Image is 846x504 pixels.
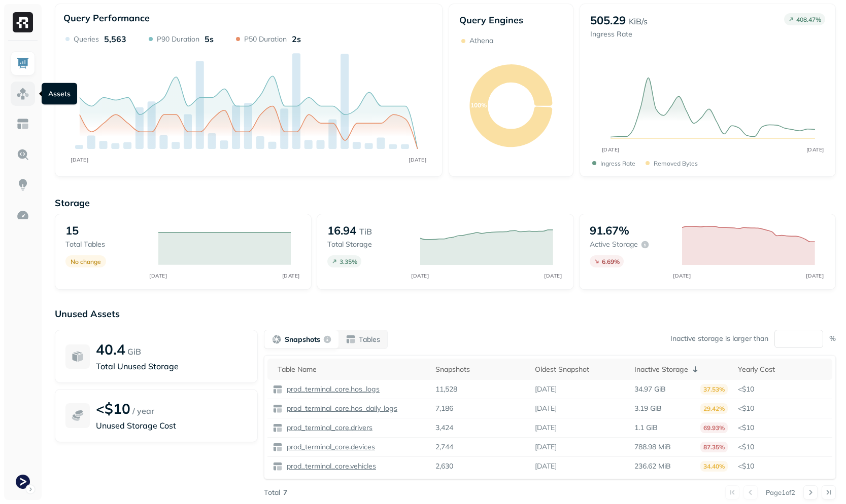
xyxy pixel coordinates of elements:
[590,29,648,39] p: Ingress Rate
[157,34,199,44] p: P90 Duration
[273,423,283,433] img: table
[327,240,410,249] p: Total storage
[273,442,283,452] img: table
[16,57,29,70] img: Dashboard
[359,335,380,344] p: Tables
[738,423,827,433] p: <$10
[16,118,29,131] img: Asset Explorer
[278,365,425,374] div: Table Name
[738,404,827,413] p: <$10
[55,308,836,320] p: Unused Assets
[700,461,728,472] p: 34.40%
[285,423,373,433] p: prod_terminal_core.drivers
[104,34,126,44] p: 5,563
[435,384,457,394] p: 11,528
[244,34,287,44] p: P50 Duration
[285,384,380,394] p: prod_terminal_core.hos_logs
[435,442,453,452] p: 2,744
[285,335,320,344] p: Snapshots
[796,16,821,23] p: 408.47 %
[435,404,453,413] p: 7,186
[738,384,827,394] p: <$10
[42,83,77,105] div: Assets
[670,334,768,343] p: Inactive storage is larger than
[738,442,827,452] p: <$10
[469,36,493,46] p: Athena
[283,384,380,394] a: prod_terminal_core.hos_logs
[435,461,453,471] p: 2,630
[411,273,429,279] tspan: [DATE]
[283,442,375,452] a: prod_terminal_core.devices
[74,34,99,44] p: Queries
[273,461,283,472] img: table
[327,223,356,238] p: 16.94
[55,197,836,209] p: Storage
[629,15,648,27] p: KiB/s
[700,442,728,452] p: 87.35%
[283,423,373,433] a: prod_terminal_core.drivers
[600,160,635,167] p: Ingress Rate
[535,365,624,374] div: Oldest Snapshot
[359,225,372,238] p: TiB
[273,404,283,414] img: table
[738,461,827,471] p: <$10
[283,488,287,497] p: 7
[700,422,728,433] p: 69.93%
[285,461,376,471] p: prod_terminal_core.vehicles
[634,404,662,413] p: 3.19 GiB
[63,12,150,24] p: Query Performance
[738,365,827,374] div: Yearly Cost
[535,404,557,413] p: [DATE]
[273,384,283,395] img: table
[590,223,629,238] p: 91.67%
[282,273,300,279] tspan: [DATE]
[96,419,247,432] p: Unused Storage Cost
[285,404,397,413] p: prod_terminal_core.hos_daily_logs
[535,442,557,452] p: [DATE]
[16,209,29,222] img: Optimization
[535,461,557,471] p: [DATE]
[13,12,33,32] img: Ryft
[535,423,557,433] p: [DATE]
[590,240,638,249] p: Active storage
[806,146,824,153] tspan: [DATE]
[602,258,620,265] p: 6.69 %
[766,488,795,497] p: Page 1 of 2
[96,360,247,372] p: Total Unused Storage
[673,273,691,279] tspan: [DATE]
[409,157,426,163] tspan: [DATE]
[634,442,671,452] p: 788.98 MiB
[283,404,397,413] a: prod_terminal_core.hos_daily_logs
[205,34,214,44] p: 5s
[65,223,79,238] p: 15
[459,14,563,26] p: Query Engines
[590,13,626,27] p: 505.29
[470,101,487,109] text: 100%
[96,400,130,417] p: <$10
[71,258,101,265] p: No change
[132,405,154,417] p: / year
[149,273,167,279] tspan: [DATE]
[829,334,836,343] p: %
[602,146,620,153] tspan: [DATE]
[283,461,376,471] a: prod_terminal_core.vehicles
[544,273,562,279] tspan: [DATE]
[127,345,141,358] p: GiB
[16,178,29,191] img: Insights
[634,365,688,374] p: Inactive Storage
[340,258,357,265] p: 3.35 %
[535,384,557,394] p: [DATE]
[634,384,666,394] p: 34.97 GiB
[71,157,88,163] tspan: [DATE]
[16,87,29,100] img: Assets
[700,384,728,395] p: 37.53%
[292,34,301,44] p: 2s
[96,340,125,358] p: 40.4
[264,488,280,497] p: Total
[16,148,29,161] img: Query Explorer
[700,403,728,414] p: 29.42%
[285,442,375,452] p: prod_terminal_core.devices
[806,273,824,279] tspan: [DATE]
[435,423,453,433] p: 3,424
[16,475,30,489] img: Terminal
